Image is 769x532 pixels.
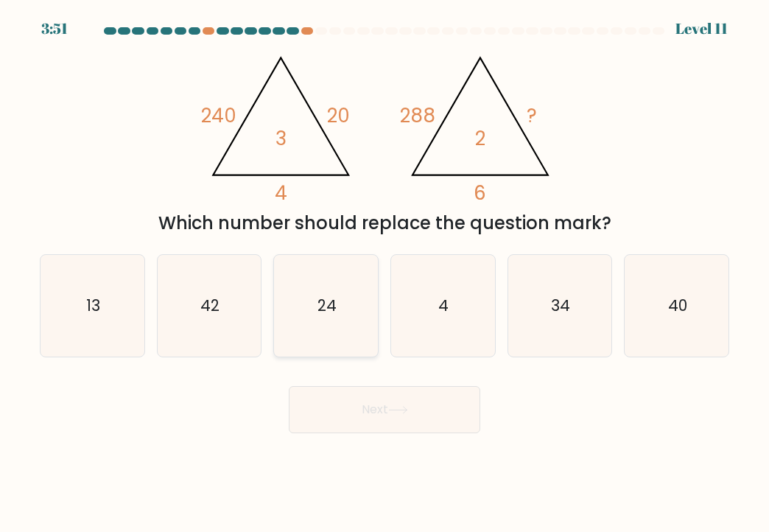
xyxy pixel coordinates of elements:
[317,295,337,316] text: 24
[86,295,100,316] text: 13
[275,180,287,206] tspan: 4
[439,295,449,316] text: 4
[200,295,220,316] text: 42
[527,102,537,129] tspan: ?
[668,295,687,316] text: 40
[551,295,570,316] text: 34
[675,18,728,40] div: Level 11
[289,386,480,433] button: Next
[49,210,720,237] div: Which number should replace the question mark?
[327,102,350,129] tspan: 20
[474,180,486,206] tspan: 6
[400,102,435,129] tspan: 288
[41,18,68,40] div: 3:51
[201,102,236,129] tspan: 240
[475,125,485,152] tspan: 2
[275,125,287,152] tspan: 3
